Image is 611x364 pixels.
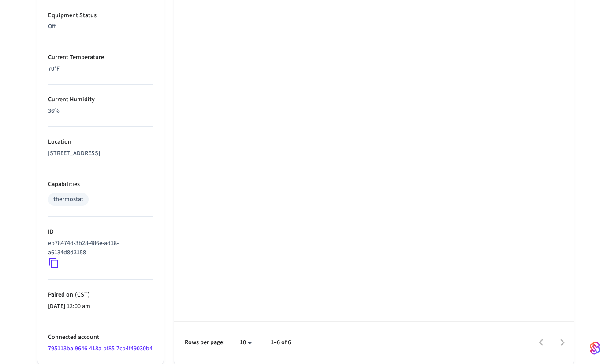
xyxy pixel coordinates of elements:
[48,137,153,147] p: Location
[48,95,153,104] p: Current Humidity
[48,333,153,342] p: Connected account
[73,290,90,299] span: ( CST )
[590,341,600,355] img: SeamLogoGradient.69752ec5.svg
[48,53,153,62] p: Current Temperature
[271,338,291,347] p: 1–6 of 6
[48,22,153,31] p: Off
[48,302,153,311] p: [DATE] 12:00 am
[235,336,257,349] div: 10
[48,239,149,257] p: eb78474d-3b28-486e-ad18-a6134d8d3158
[48,149,153,158] p: [STREET_ADDRESS]
[48,290,153,300] p: Paired on
[53,195,83,204] div: thermostat
[48,227,153,237] p: ID
[48,344,153,353] a: 795113ba-9646-418a-bf85-7cb4f49030b4
[48,180,153,189] p: Capabilities
[185,338,225,347] p: Rows per page:
[48,11,153,20] p: Equipment Status
[48,64,153,74] p: 70°F
[48,107,153,116] p: 36%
